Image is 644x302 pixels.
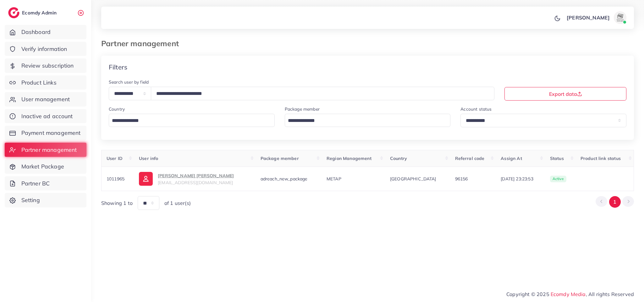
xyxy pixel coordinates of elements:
span: Assign At [501,156,522,161]
span: User management [21,95,70,103]
span: User ID [107,156,123,161]
a: Inactive ad account [5,109,86,124]
p: [PERSON_NAME] [567,14,610,21]
span: Dashboard [21,28,51,36]
span: [DATE] 23:23:53 [501,176,540,182]
a: Setting [5,193,86,207]
span: Partner management [21,146,77,154]
a: Verify information [5,42,86,56]
a: Partner management [5,143,86,157]
span: Region Management [327,156,372,161]
a: Review subscription [5,58,86,73]
a: Product Links [5,75,86,90]
a: Payment management [5,126,86,140]
span: Copyright © 2025 [506,290,634,298]
span: 96156 [455,176,468,182]
input: Search for option [110,116,267,126]
span: Market Package [21,162,64,171]
span: Partner BC [21,179,50,188]
span: Status [550,156,564,161]
label: Search user by field [109,79,149,85]
span: active [550,176,566,183]
img: logo [8,7,19,18]
span: Product link status [581,156,621,161]
span: of 1 user(s) [164,200,191,207]
a: [PERSON_NAME]avatar [563,11,629,24]
ul: Pagination [596,196,634,208]
div: Search for option [285,114,451,127]
label: Account status [460,106,492,112]
span: Showing 1 to [101,200,133,207]
span: Payment management [21,129,81,137]
img: ic-user-info.36bf1079.svg [139,172,153,186]
span: Inactive ad account [21,112,73,120]
span: Package member [261,156,299,161]
h4: Filters [109,63,127,71]
h2: Ecomdy Admin [22,10,58,16]
button: Go to page 1 [609,196,621,208]
img: avatar [614,11,626,24]
span: adreach_new_package [261,176,308,182]
label: Country [109,106,125,112]
p: [PERSON_NAME] [PERSON_NAME] [158,172,234,179]
span: Referral code [455,156,485,161]
span: , All rights Reserved [586,290,634,298]
a: Partner BC [5,176,86,191]
div: Search for option [109,114,275,127]
span: 1011965 [107,176,124,182]
span: Export data [549,91,582,96]
span: Review subscription [21,62,74,70]
a: logoEcomdy Admin [8,7,58,18]
span: Setting [21,196,40,204]
span: User info [139,156,158,161]
span: [GEOGRAPHIC_DATA] [390,176,445,182]
span: [EMAIL_ADDRESS][DOMAIN_NAME] [158,180,233,185]
h3: Partner management [101,39,184,48]
a: [PERSON_NAME] [PERSON_NAME][EMAIL_ADDRESS][DOMAIN_NAME] [139,172,250,186]
a: Dashboard [5,25,86,39]
label: Package member [285,106,320,112]
span: METAP [327,176,341,182]
a: Ecomdy Media [551,291,586,297]
a: Market Package [5,159,86,174]
input: Search for option [286,116,443,126]
span: Country [390,156,407,161]
button: Export data [504,87,626,101]
a: User management [5,92,86,107]
span: Verify information [21,45,67,53]
span: Product Links [21,79,57,87]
